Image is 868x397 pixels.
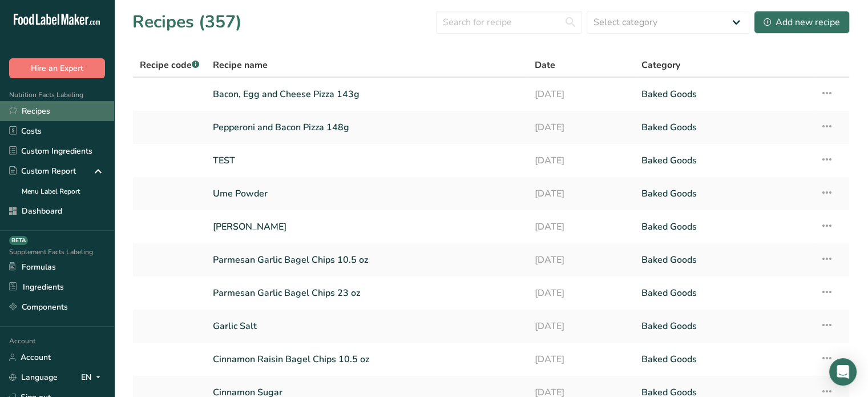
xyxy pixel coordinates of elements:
a: Language [9,367,58,387]
span: Date [534,58,555,72]
input: Search for recipe [436,11,582,34]
a: Bacon, Egg and Cheese Pizza 143g [213,82,520,106]
a: Pepperoni and Bacon Pizza 148g [213,115,520,139]
a: [DATE] [534,314,628,338]
a: Baked Goods [641,248,806,272]
button: Hire an Expert [9,58,105,78]
span: Category [641,58,680,72]
a: [DATE] [534,215,628,239]
button: Add new recipe [754,11,850,34]
a: Baked Goods [641,215,806,239]
a: Baked Goods [641,182,806,206]
span: Recipe name [213,58,268,72]
div: EN [81,371,105,384]
a: Parmesan Garlic Bagel Chips 10.5 oz [213,248,520,272]
span: Recipe code [140,59,199,71]
a: Baked Goods [641,82,806,106]
a: [DATE] [534,182,628,206]
a: [DATE] [534,115,628,139]
a: Baked Goods [641,347,806,371]
a: Baked Goods [641,314,806,338]
div: Custom Report [9,165,76,177]
div: Open Intercom Messenger [829,358,857,386]
a: Baked Goods [641,281,806,305]
a: [DATE] [534,82,628,106]
a: [DATE] [534,149,628,173]
a: Cinnamon Raisin Bagel Chips 10.5 oz [213,347,520,371]
a: [DATE] [534,248,628,272]
a: [PERSON_NAME] [213,215,520,239]
a: Ume Powder [213,182,520,206]
a: Parmesan Garlic Bagel Chips 23 oz [213,281,520,305]
a: Baked Goods [641,149,806,173]
div: Add new recipe [764,15,840,29]
a: [DATE] [534,347,628,371]
h1: Recipes (357) [132,9,242,35]
a: Garlic Salt [213,314,520,338]
a: [DATE] [534,281,628,305]
div: BETA [9,236,28,245]
a: Baked Goods [641,115,806,139]
a: TEST [213,149,520,173]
